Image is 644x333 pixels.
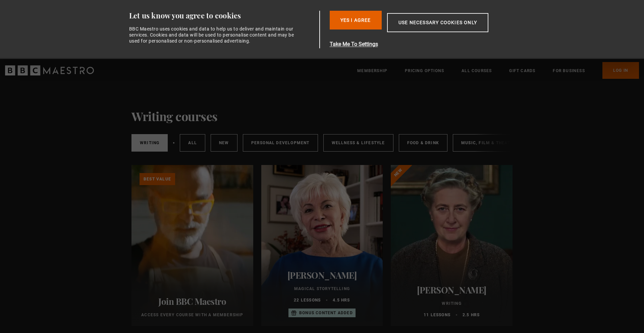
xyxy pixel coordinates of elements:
[462,67,492,74] a: All Courses
[553,67,585,74] a: For business
[424,312,450,318] p: 11 lessons
[391,165,513,326] a: [PERSON_NAME] Writing 11 lessons 2.5 hrs New
[330,11,382,30] button: Yes I Agree
[243,134,318,152] a: Personal Development
[299,310,353,316] p: Bonus content added
[180,134,205,152] a: All
[211,134,237,152] a: New
[330,40,520,48] button: Take Me To Settings
[140,173,175,185] p: Best value
[5,65,94,75] svg: BBC Maestro
[333,297,350,303] p: 4.5 hrs
[399,285,504,295] h2: [PERSON_NAME]
[129,26,298,44] div: BBC Maestro uses cookies and data to help us to deliver and maintain our services. Cookies and da...
[399,134,447,152] a: Food & Drink
[387,13,488,32] button: Use necessary cookies only
[602,62,639,79] a: Log In
[269,270,375,280] h2: [PERSON_NAME]
[509,67,535,74] a: Gift Cards
[261,165,383,326] a: [PERSON_NAME] Magical Storytelling 22 lessons 4.5 hrs Bonus content added
[357,67,387,74] a: Membership
[269,286,375,292] p: Magical Storytelling
[131,109,218,123] h1: Writing courses
[294,297,321,303] p: 22 lessons
[129,11,317,20] div: Let us know you agree to cookies
[131,134,168,152] a: Writing
[463,312,480,318] p: 2.5 hrs
[323,134,393,152] a: Wellness & Lifestyle
[399,300,504,307] p: Writing
[405,67,444,74] a: Pricing Options
[453,134,524,152] a: Music, Film & Theatre
[357,62,639,79] nav: Primary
